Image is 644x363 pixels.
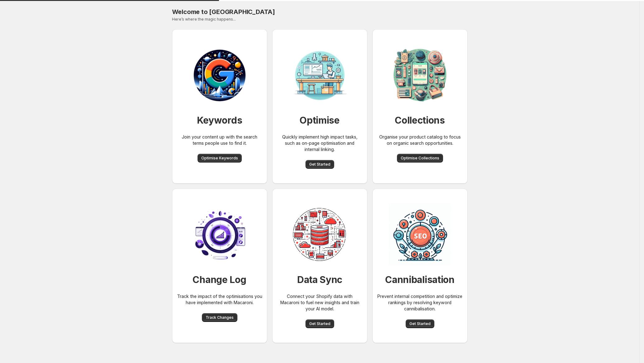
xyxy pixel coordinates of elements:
[189,204,251,266] img: Change log to view optimisations
[300,114,340,126] h1: Optimise
[309,321,330,326] span: Get Started
[277,134,362,153] p: Quickly implement high impact tasks, such as on-page optimisation and internal linking.
[172,17,468,22] p: Here’s where the magic happens...
[177,293,262,306] p: Track the impact of the optimisations you have implemented with Macaroni.
[406,319,434,328] button: Get Started
[377,134,463,146] p: Organise your product catalog to focus on organic search opportunities.
[201,156,238,161] span: Optimise Keywords
[385,273,455,286] h1: Cannibalisation
[409,321,431,326] span: Get Started
[202,313,237,322] button: Track Changes
[395,114,445,126] h1: Collections
[297,273,342,286] h1: Data Sync
[389,44,451,106] img: Collection organisation for SEO
[277,293,362,312] p: Connect your Shopify data with Macaroni to fuel new insights and train your AI model.
[177,134,262,146] p: Join your content up with the search terms people use to find it.
[289,204,351,266] img: Data sycning from Shopify
[377,293,463,312] p: Prevent internal competition and optimize rankings by resolving keyword cannibalisation.
[197,114,242,126] h1: Keywords
[306,319,334,328] button: Get Started
[389,204,451,266] img: Cannibalisation for SEO of collections
[198,154,242,163] button: Optimise Keywords
[306,160,334,169] button: Get Started
[397,154,443,163] button: Optimise Collections
[172,8,275,16] span: Welcome to [GEOGRAPHIC_DATA]
[193,273,246,286] h1: Change Log
[189,44,251,106] img: Workbench for SEO
[309,162,330,167] span: Get Started
[206,315,234,320] span: Track Changes
[289,44,351,106] img: Workbench for SEO
[401,156,439,161] span: Optimise Collections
